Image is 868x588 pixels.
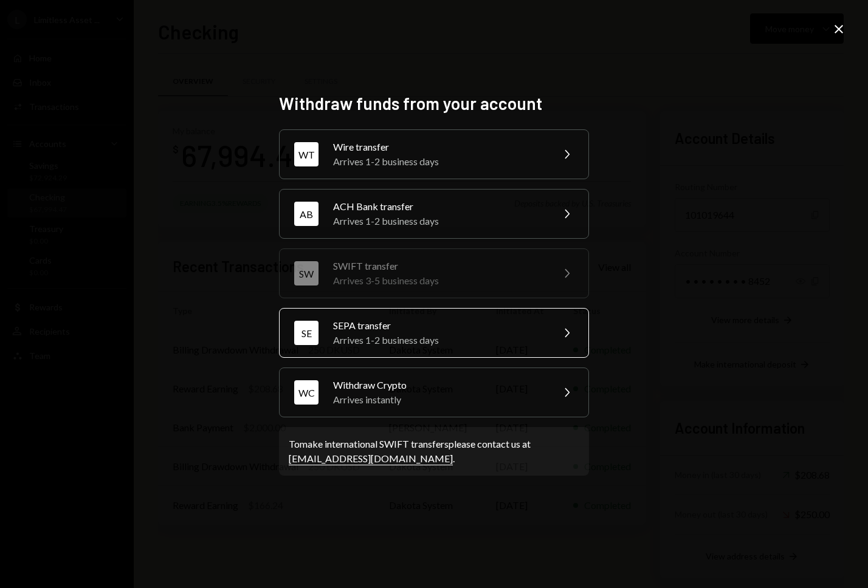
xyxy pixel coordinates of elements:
div: Arrives 1-2 business days [333,154,545,169]
div: Arrives 3-5 business days [333,273,545,288]
button: SESEPA transferArrives 1-2 business days [279,308,589,358]
button: SWSWIFT transferArrives 3-5 business days [279,248,589,298]
div: AB [294,202,319,226]
button: ABACH Bank transferArrives 1-2 business days [279,189,589,239]
button: WCWithdraw CryptoArrives instantly [279,367,589,417]
div: Wire transfer [333,140,545,154]
div: SWIFT transfer [333,259,545,273]
div: SE [294,321,319,345]
h2: Withdraw funds from your account [279,92,589,115]
div: ACH Bank transfer [333,199,545,214]
div: WT [294,142,319,166]
div: Withdraw Crypto [333,378,545,392]
button: WTWire transferArrives 1-2 business days [279,129,589,179]
div: SW [294,261,319,285]
div: WC [294,380,319,405]
div: Arrives 1-2 business days [333,333,545,347]
div: To make international SWIFT transfers please contact us at . [289,437,579,466]
div: Arrives 1-2 business days [333,214,545,228]
div: SEPA transfer [333,318,545,333]
div: Arrives instantly [333,392,545,407]
a: [EMAIL_ADDRESS][DOMAIN_NAME] [289,453,453,465]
